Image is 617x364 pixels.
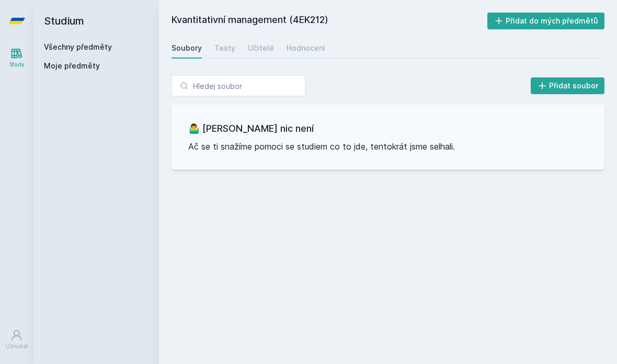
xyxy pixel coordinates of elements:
button: Přidat do mých předmětů [487,13,605,29]
input: Hledej soubor [172,75,305,96]
p: Ač se ti snažíme pomoci se studiem co to jde, tentokrát jsme selhali. [188,140,588,153]
a: Všechny předměty [44,42,112,51]
div: Hodnocení [287,43,325,53]
h3: 🤷‍♂️ [PERSON_NAME] nic není [188,121,588,136]
a: Study [2,42,31,74]
a: Soubory [172,38,202,59]
a: Učitelé [248,38,274,59]
div: Učitelé [248,43,274,53]
a: Hodnocení [287,38,325,59]
div: Soubory [172,43,202,53]
div: Uživatel [6,343,28,350]
button: Přidat soubor [531,77,605,94]
span: Moje předměty [44,61,100,71]
div: Study [9,61,25,69]
h2: Kvantitativní management (4EK212) [172,13,487,29]
div: Testy [214,43,235,53]
a: Uživatel [2,324,31,356]
a: Testy [214,38,235,59]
